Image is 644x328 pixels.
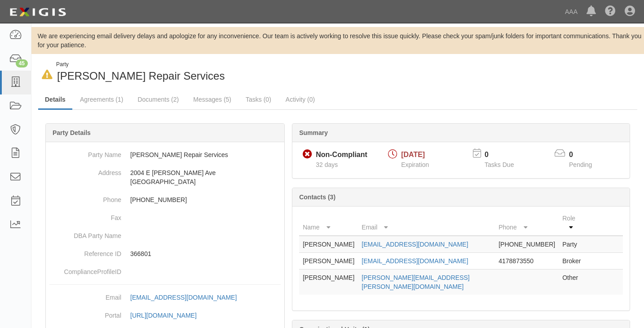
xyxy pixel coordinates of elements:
[130,312,207,319] a: [URL][DOMAIN_NAME]
[559,210,587,236] th: Role
[299,129,328,136] b: Summary
[49,306,121,320] dt: Portal
[57,70,225,82] span: [PERSON_NAME] Repair Services
[186,90,238,108] a: Messages (5)
[495,236,559,253] td: [PHONE_NUMBER]
[42,70,53,80] i: In Default since 07/26/2025
[303,150,312,159] i: Non-Compliant
[401,161,429,168] span: Expiration
[299,210,358,236] th: Name
[316,161,338,168] span: Since 07/12/2025
[49,227,121,240] dt: DBA Party Name
[605,6,616,17] i: Help Center - Complianz
[49,288,121,302] dt: Email
[131,90,185,108] a: Documents (2)
[560,3,582,21] a: AAA
[56,61,225,68] div: Party
[49,263,121,276] dt: ComplianceProfileID
[569,150,603,160] p: 0
[559,236,587,253] td: Party
[299,236,358,253] td: [PERSON_NAME]
[299,193,335,201] b: Contacts (3)
[485,161,514,168] span: Tasks Due
[299,270,358,295] td: [PERSON_NAME]
[53,129,91,136] b: Party Details
[38,90,72,110] a: Details
[38,61,331,84] div: Fusco Repair Services
[362,257,468,265] a: [EMAIL_ADDRESS][DOMAIN_NAME]
[49,191,281,209] dd: [PHONE_NUMBER]
[49,164,121,177] dt: Address
[239,90,278,108] a: Tasks (0)
[130,294,247,301] a: [EMAIL_ADDRESS][DOMAIN_NAME]
[31,31,644,49] div: We are experiencing email delivery delays and apologize for any inconvenience. Our team is active...
[49,245,121,258] dt: Reference ID
[16,59,28,67] div: 45
[569,161,592,168] span: Pending
[401,151,425,158] span: [DATE]
[49,209,121,222] dt: Fax
[362,241,468,248] a: [EMAIL_ADDRESS][DOMAIN_NAME]
[7,4,69,20] img: logo-5460c22ac91f19d4615b14bd174203de0afe785f0fc80cf4dbbc73dc1793850b.png
[73,90,130,108] a: Agreements (1)
[559,270,587,295] td: Other
[49,164,281,191] dd: 2004 E [PERSON_NAME] Ave [GEOGRAPHIC_DATA]
[49,146,281,164] dd: [PERSON_NAME] Repair Services
[279,90,322,108] a: Activity (0)
[49,191,121,204] dt: Phone
[358,210,495,236] th: Email
[130,249,281,258] p: 366801
[299,253,358,270] td: [PERSON_NAME]
[130,293,237,302] div: [EMAIL_ADDRESS][DOMAIN_NAME]
[495,210,559,236] th: Phone
[559,253,587,270] td: Broker
[316,150,367,160] div: Non-Compliant
[495,253,559,270] td: 4178873550
[49,146,121,159] dt: Party Name
[362,274,469,290] a: [PERSON_NAME][EMAIL_ADDRESS][PERSON_NAME][DOMAIN_NAME]
[485,150,525,160] p: 0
